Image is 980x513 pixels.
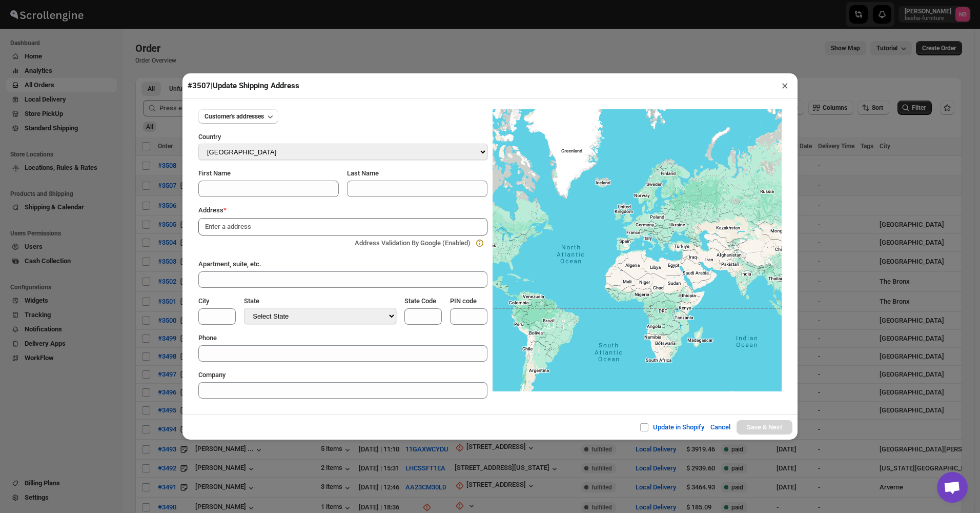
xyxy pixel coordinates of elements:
[404,297,436,305] span: State Code
[205,112,264,121] span: Customer's addresses
[634,417,710,438] button: Update in Shopify
[198,371,226,379] span: Company
[937,472,968,503] a: Open chat
[188,81,299,90] span: #3507 | Update Shipping Address
[198,205,487,215] div: Address
[355,239,471,247] span: Address Validation By Google (Enabled)
[198,260,261,268] span: Apartment, suite, etc.
[198,218,487,235] input: Enter a address
[198,334,217,342] span: Phone
[778,78,792,93] button: ×
[653,423,704,431] span: Update in Shopify
[198,109,278,124] button: Customer's addresses
[347,169,379,177] span: Last Name
[450,297,477,305] span: PIN code
[198,297,209,305] span: City
[244,296,396,308] div: State
[704,417,737,438] button: Cancel
[198,132,487,144] div: Country
[198,169,231,177] span: First Name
